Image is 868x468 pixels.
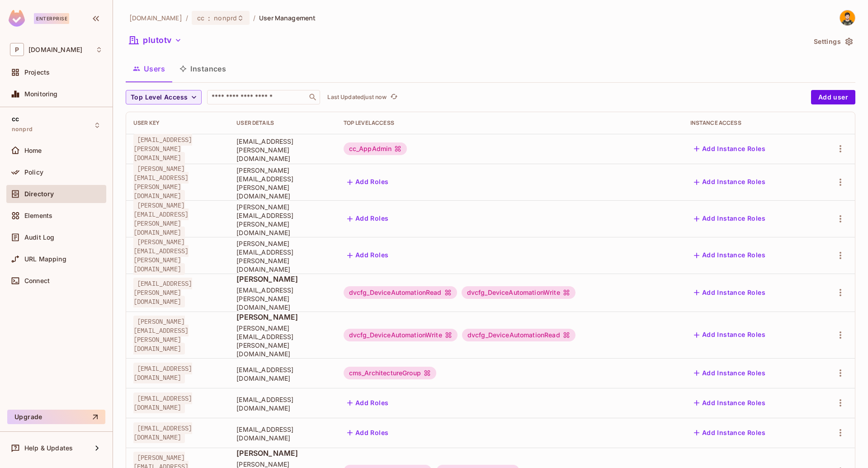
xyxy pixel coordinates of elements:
span: [EMAIL_ADDRESS][DOMAIN_NAME] [236,395,329,412]
span: URL Mapping [24,255,66,263]
div: cc_AppAdmin [344,142,407,155]
span: Monitoring [24,90,58,98]
button: Add Instance Roles [690,366,769,380]
div: Top Level Access [344,119,676,127]
button: Add Instance Roles [690,425,769,440]
span: [EMAIL_ADDRESS][PERSON_NAME][DOMAIN_NAME] [133,134,192,164]
span: cc [12,115,19,123]
span: [PERSON_NAME] [236,448,329,458]
p: Last Updated just now [327,94,387,101]
div: Instance Access [690,119,807,127]
span: [PERSON_NAME][EMAIL_ADDRESS][PERSON_NAME][DOMAIN_NAME] [133,199,189,238]
span: Projects [24,69,50,76]
button: Add Roles [344,175,392,189]
span: Workspace: pluto.tv [28,46,82,53]
span: [EMAIL_ADDRESS][DOMAIN_NAME] [236,425,329,442]
button: Add user [811,90,855,104]
span: Connect [24,277,50,284]
button: Add Instance Roles [690,248,769,263]
button: Add Instance Roles [690,285,769,300]
button: Add Instance Roles [690,175,769,189]
button: plutotv [126,33,185,47]
span: [PERSON_NAME][EMAIL_ADDRESS][PERSON_NAME][DOMAIN_NAME] [236,203,329,237]
button: Add Roles [344,248,392,263]
span: Help & Updates [24,444,73,452]
button: Settings [810,34,855,49]
button: Add Instance Roles [690,142,769,156]
span: User Management [259,14,316,22]
span: Elements [24,212,52,219]
span: [EMAIL_ADDRESS][DOMAIN_NAME] [133,363,192,383]
span: [PERSON_NAME][EMAIL_ADDRESS][PERSON_NAME][DOMAIN_NAME] [133,163,189,202]
span: [EMAIL_ADDRESS][PERSON_NAME][DOMAIN_NAME] [236,286,329,312]
li: / [253,14,255,22]
span: Policy [24,169,43,176]
div: User Key [133,119,222,127]
span: [EMAIL_ADDRESS][PERSON_NAME][DOMAIN_NAME] [133,278,192,307]
button: Add Roles [344,212,392,226]
span: Directory [24,190,54,198]
span: [EMAIL_ADDRESS][DOMAIN_NAME] [133,422,192,443]
div: dvcfg_DeviceAutomationRead [462,329,576,341]
button: Add Instance Roles [690,328,769,342]
button: Instances [172,57,233,80]
span: [PERSON_NAME][EMAIL_ADDRESS][PERSON_NAME][DOMAIN_NAME] [133,316,189,355]
span: [PERSON_NAME][EMAIL_ADDRESS][PERSON_NAME][DOMAIN_NAME] [133,236,189,275]
span: [PERSON_NAME][EMAIL_ADDRESS][PERSON_NAME][DOMAIN_NAME] [236,324,329,358]
button: Add Roles [344,425,392,440]
button: Upgrade [7,410,105,424]
div: cms_ArchitectureGroup [344,367,436,379]
button: Users [126,57,172,80]
span: the active workspace [129,14,182,22]
span: Home [24,147,42,154]
span: [EMAIL_ADDRESS][PERSON_NAME][DOMAIN_NAME] [236,137,329,163]
span: : [208,14,211,22]
span: [PERSON_NAME] [236,312,329,322]
img: SReyMgAAAABJRU5ErkJggg== [9,10,25,27]
div: dvcfg_DeviceAutomationRead [344,286,457,299]
span: Click to refresh data [387,92,399,103]
div: Enterprise [34,13,69,24]
img: Thiago Martins [840,10,855,25]
button: Add Instance Roles [690,212,769,226]
button: Add Instance Roles [690,396,769,410]
span: nonprd [214,14,237,22]
button: Top Level Access [126,90,202,104]
div: dvcfg_DeviceAutomationWrite [462,286,576,299]
span: nonprd [12,126,33,133]
span: Top Level Access [131,92,188,103]
div: dvcfg_DeviceAutomationWrite [344,329,458,341]
span: Audit Log [24,234,54,241]
span: [EMAIL_ADDRESS][DOMAIN_NAME] [133,392,192,413]
li: / [186,14,188,22]
span: [PERSON_NAME][EMAIL_ADDRESS][PERSON_NAME][DOMAIN_NAME] [236,166,329,200]
span: cc [197,14,204,22]
span: [PERSON_NAME][EMAIL_ADDRESS][PERSON_NAME][DOMAIN_NAME] [236,239,329,274]
span: [EMAIL_ADDRESS][DOMAIN_NAME] [236,365,329,383]
button: refresh [388,92,399,103]
span: refresh [390,93,398,102]
button: Add Roles [344,396,392,410]
span: [PERSON_NAME] [236,274,329,284]
div: User Details [236,119,329,127]
span: P [10,43,24,56]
